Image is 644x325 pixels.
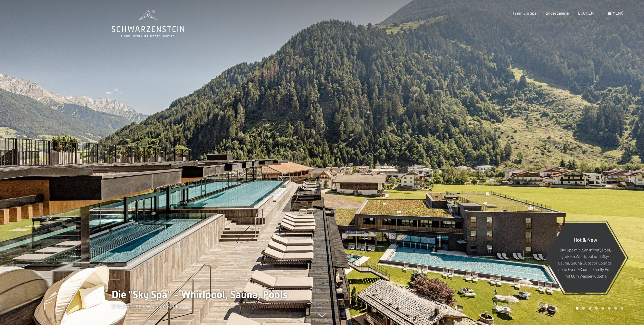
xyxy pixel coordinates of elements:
div: Carousel Page 6 [608,307,611,310]
span: Hot & New [574,236,597,242]
div: Carousel Page 8 [621,307,623,310]
a: BUCHEN [578,11,594,15]
div: Carousel Pagination [574,307,623,310]
div: Carousel Page 5 [601,307,604,310]
a: Bildergalerie [546,11,569,15]
div: Carousel Page 3 [589,307,591,310]
a: Hot & New Sky Spa mit 23m Infinity Pool, großem Whirlpool und Sky-Sauna, Sauna Outdoor Lounge, ne... [545,222,626,293]
div: Carousel Page 2 [582,307,585,310]
div: Carousel Page 4 [595,307,598,310]
div: Carousel Page 7 [614,307,617,310]
div: Carousel Page 1 (Current Slide) [576,307,579,310]
a: Premium Spa [513,11,536,15]
span: Menü [613,11,623,15]
p: Sky Spa mit 23m Infinity Pool, großem Whirlpool und Sky-Sauna, Sauna Outdoor Lounge, neue Event-S... [558,246,613,279]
